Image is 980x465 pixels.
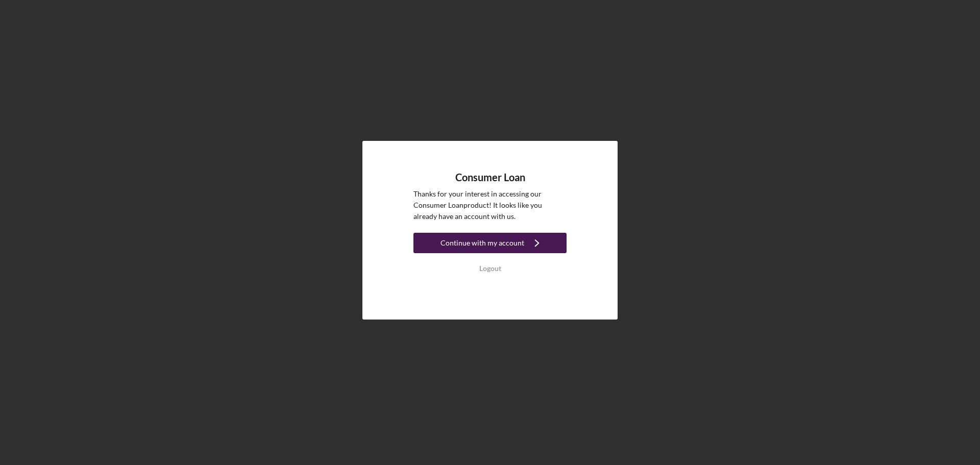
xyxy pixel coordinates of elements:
[413,188,567,223] p: Thanks for your interest in accessing our Consumer Loan product! It looks like you already have a...
[479,258,501,279] div: Logout
[440,233,524,253] div: Continue with my account
[413,233,567,253] button: Continue with my account
[455,172,525,183] h4: Consumer Loan
[413,258,567,279] button: Logout
[413,233,567,256] a: Continue with my account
